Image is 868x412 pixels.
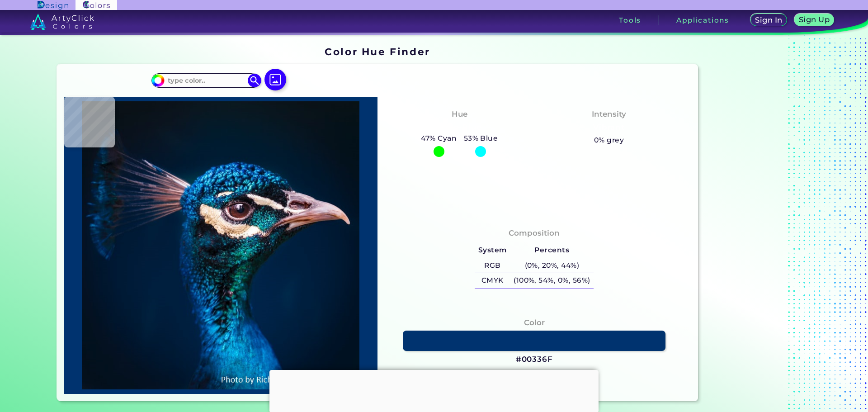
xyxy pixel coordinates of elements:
[510,243,594,258] h5: Percents
[475,273,510,288] h5: CMYK
[248,74,261,87] img: icon search
[325,45,430,58] h1: Color Hue Finder
[434,122,485,133] h3: Cyan-Blue
[756,17,781,24] h5: Sign In
[590,122,629,133] h3: Vibrant
[460,133,501,144] h5: 53% Blue
[418,133,460,144] h5: 47% Cyan
[510,273,594,288] h5: (100%, 54%, 0%, 56%)
[752,14,786,26] a: Sign In
[164,74,248,86] input: type color..
[69,101,373,389] img: img_pavlin.jpg
[475,258,510,273] h5: RGB
[452,108,467,121] h4: Hue
[796,14,832,26] a: Sign Up
[800,16,828,23] h5: Sign Up
[702,43,815,405] iframe: Advertisement
[264,69,286,90] img: icon picture
[38,1,68,9] img: ArtyClick Design logo
[269,370,599,411] iframe: Advertisement
[475,243,510,258] h5: System
[516,354,553,365] h3: #00336F
[509,227,560,240] h4: Composition
[510,258,594,273] h5: (0%, 20%, 44%)
[594,134,624,146] h5: 0% grey
[676,17,729,24] h3: Applications
[619,17,641,24] h3: Tools
[30,14,94,30] img: logo_artyclick_colors_white.svg
[524,316,545,329] h4: Color
[592,108,626,121] h4: Intensity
